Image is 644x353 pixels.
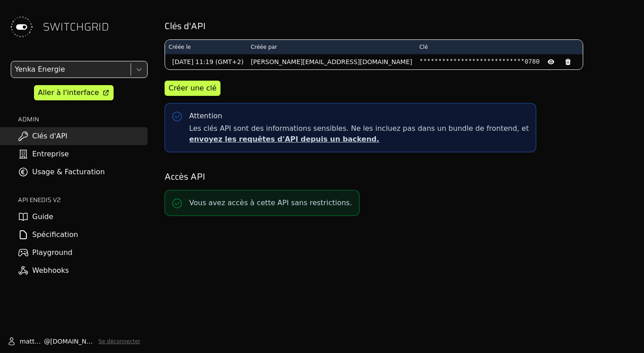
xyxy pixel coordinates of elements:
a: Aller à l'interface [34,85,114,100]
h2: API ENEDIS v2 [18,195,148,204]
h2: Accès API [165,170,631,183]
th: Créée le [165,40,247,54]
span: [DOMAIN_NAME] [50,337,95,346]
h2: Clés d'API [165,20,631,32]
td: [DATE] 11:19 (GMT+2) [165,54,247,69]
th: Clé [416,40,583,54]
span: matthieu [20,337,44,346]
div: Attention [189,111,222,121]
p: Vous avez accès à cette API sans restrictions. [189,198,352,208]
p: envoyez les requêtes d'API depuis un backend. [189,134,529,145]
button: Se déconnecter [98,338,140,345]
th: Créée par [247,40,416,54]
button: Créer une clé [165,81,220,96]
div: Aller à l'interface [38,87,99,98]
span: SWITCHGRID [43,20,109,34]
img: Switchgrid Logo [7,13,36,41]
h2: ADMIN [18,115,148,124]
div: Créer une clé [169,83,216,94]
span: @ [44,337,50,346]
span: Les clés API sont des informations sensibles. Ne les incluez pas dans un bundle de frontend, et [189,123,529,145]
td: [PERSON_NAME][EMAIL_ADDRESS][DOMAIN_NAME] [247,54,416,69]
